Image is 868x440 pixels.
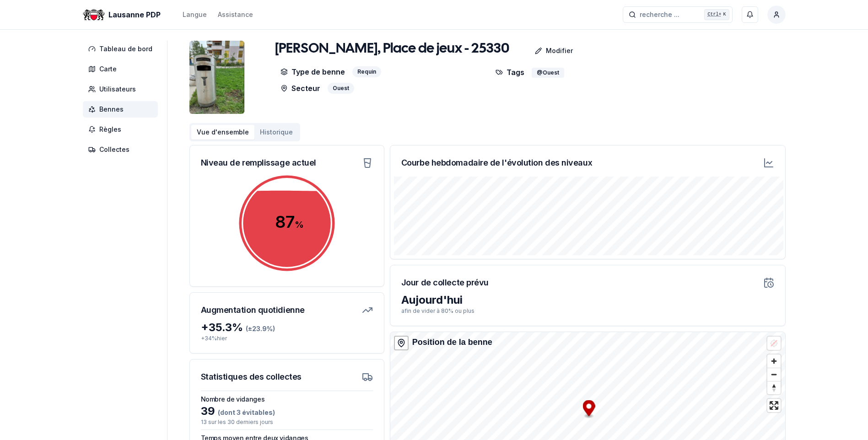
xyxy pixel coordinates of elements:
[254,125,298,140] button: Historique
[183,9,207,20] button: Langue
[767,368,781,381] button: Zoom out
[99,64,117,74] span: Carte
[201,320,373,335] div: + 35.3 %
[246,325,275,333] span: (± 23.9 %)
[218,9,253,20] a: Assistance
[401,307,774,315] p: afin de vider à 80% ou plus
[767,354,781,368] button: Zoom in
[640,10,679,19] span: recherche ...
[546,46,573,55] p: Modifier
[99,85,136,94] span: Utilisateurs
[401,156,592,169] h3: Courbe hebdomadaire de l'évolution des niveaux
[189,41,244,114] img: bin Image
[280,83,320,94] p: Secteur
[83,101,162,118] a: Bennes
[108,9,161,20] span: Lausanne PDP
[201,156,316,169] h3: Niveau de remplissage actuel
[767,337,781,350] button: Location not available
[412,336,492,349] div: Position de la benne
[352,66,381,77] div: Requin
[401,276,489,289] h3: Jour de collecte prévu
[201,304,305,317] h3: Augmentation quotidienne
[83,9,164,20] a: Lausanne PDP
[509,42,580,60] a: Modifier
[99,125,121,134] span: Règles
[83,121,162,138] a: Règles
[215,408,275,416] span: (dont 3 évitables)
[83,61,162,77] a: Carte
[99,105,124,114] span: Bennes
[623,6,733,23] button: recherche ...Ctrl+K
[201,335,373,342] p: + 34 % hier
[275,41,509,57] h1: [PERSON_NAME], Place de jeux - 25330
[191,125,254,140] button: Vue d'ensemble
[99,44,152,54] span: Tableau de bord
[201,419,373,426] p: 13 sur les 30 derniers jours
[201,370,302,383] h3: Statistiques des collectes
[83,81,162,97] a: Utilisateurs
[183,10,207,19] div: Langue
[496,66,524,78] p: Tags
[280,66,345,77] p: Type de benne
[767,399,781,412] button: Enter fullscreen
[582,400,595,419] div: Map marker
[401,293,774,307] div: Aujourd'hui
[532,68,564,78] div: @Ouest
[83,4,105,26] img: Lausanne PDP Logo
[83,141,162,158] a: Collectes
[201,395,373,404] h3: Nombre de vidanges
[328,83,354,94] div: Ouest
[767,381,781,394] button: Reset bearing to north
[99,145,129,154] span: Collectes
[201,404,373,419] div: 39
[83,41,162,57] a: Tableau de bord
